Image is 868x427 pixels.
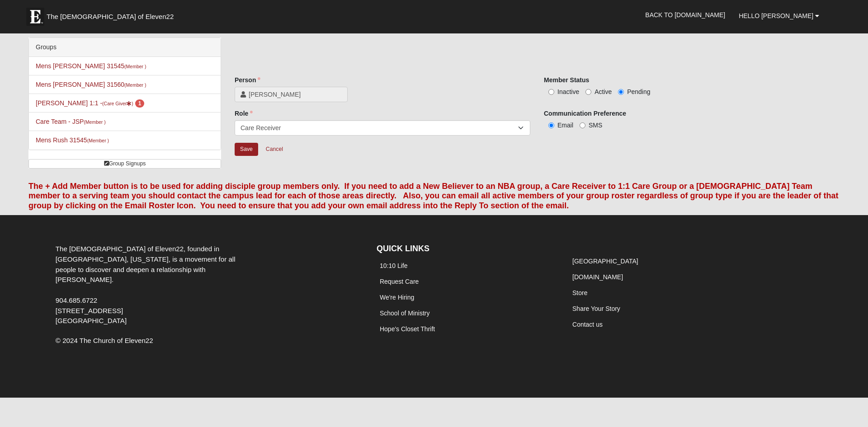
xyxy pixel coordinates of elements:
[638,4,732,26] a: Back to [DOMAIN_NAME]
[380,325,435,333] a: Hope's Closet Thrift
[380,278,419,285] a: Request Care
[380,262,408,269] a: 10:10 Life
[84,119,105,125] small: (Member )
[235,143,258,156] input: Alt+s
[544,109,626,118] label: Communication Preference
[36,62,146,70] a: Mens [PERSON_NAME] 31545(Member )
[56,317,127,324] span: [GEOGRAPHIC_DATA]
[140,416,193,424] span: HTML Size: 108 KB
[618,89,624,95] input: Pending
[544,75,589,84] label: Member Status
[22,3,203,26] a: The [DEMOGRAPHIC_DATA] of Eleven22
[557,88,579,95] span: Inactive
[235,75,260,84] label: Person
[28,182,838,210] font: The + Add Member button is to be used for adding disciple group members only. If you need to add ...
[26,8,44,26] img: Eleven22 logo
[47,12,174,21] span: The [DEMOGRAPHIC_DATA] of Eleven22
[377,244,556,254] h4: QUICK LINKS
[585,89,591,95] input: Active
[124,64,146,69] small: (Member )
[572,289,587,296] a: Store
[36,81,146,88] a: Mens [PERSON_NAME] 31560(Member )
[249,90,342,99] span: [PERSON_NAME]
[572,321,603,328] a: Contact us
[29,38,221,57] div: Groups
[589,122,602,129] span: SMS
[732,5,826,27] a: Hello [PERSON_NAME]
[124,82,146,88] small: (Member )
[627,88,650,95] span: Pending
[9,417,64,423] a: Page Load Time: 0.20s
[380,294,414,301] a: We're Hiring
[102,101,133,106] small: (Care Giver )
[572,258,638,265] a: [GEOGRAPHIC_DATA]
[260,142,289,156] a: Cancel
[548,122,554,128] input: Email
[548,89,554,95] input: Inactive
[572,305,620,312] a: Share Your Story
[572,273,623,281] a: [DOMAIN_NAME]
[594,88,612,95] span: Active
[49,244,263,326] div: The [DEMOGRAPHIC_DATA] of Eleven22, founded in [GEOGRAPHIC_DATA], [US_STATE], is a movement for a...
[36,136,109,144] a: Mens Rush 31545(Member )
[56,337,153,344] span: © 2024 The Church of Eleven22
[580,122,585,128] input: SMS
[135,99,145,108] span: number of pending members
[200,415,205,424] a: Web cache enabled
[557,122,573,129] span: Email
[74,416,133,424] span: ViewState Size: 30 KB
[36,99,144,107] a: [PERSON_NAME] 1:1 -(Care Giver) 1
[739,12,813,19] span: Hello [PERSON_NAME]
[380,310,429,317] a: School of Ministry
[87,138,109,143] small: (Member )
[235,109,253,118] label: Role
[36,118,106,125] a: Care Team - JSP(Member )
[28,159,221,169] a: Group Signups
[830,411,846,424] a: Block Configuration (Alt-B)
[846,411,862,424] a: Page Properties (Alt+P)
